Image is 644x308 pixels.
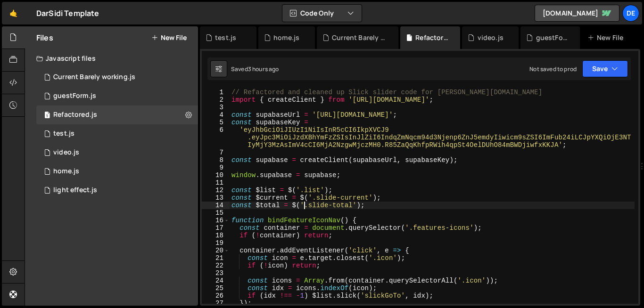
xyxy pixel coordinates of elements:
[53,186,97,195] div: light effect.js
[622,5,639,22] a: De
[36,32,53,43] h2: Files
[202,247,230,254] div: 20
[36,143,198,162] div: 15943/43581.js
[36,68,198,87] div: 15943/43402.js
[273,33,299,42] div: home.js
[478,33,504,42] div: video.js
[36,8,99,19] div: DarSidi Template
[332,33,387,42] div: Current Barely working.js
[2,2,25,24] a: 🤙
[529,65,577,73] div: Not saved to prod
[202,96,230,104] div: 2
[215,33,236,42] div: test.js
[202,262,230,269] div: 22
[202,292,230,300] div: 26
[415,33,449,42] div: Refactored.js
[44,112,50,120] span: 1
[202,217,230,224] div: 16
[53,130,74,138] div: test.js
[202,104,230,111] div: 3
[202,156,230,164] div: 8
[202,111,230,119] div: 4
[536,33,569,42] div: guestForm.js
[202,277,230,284] div: 24
[53,73,135,81] div: Current Barely working.js
[231,65,279,73] div: Saved
[151,34,187,41] button: New File
[535,5,619,22] a: [DOMAIN_NAME]
[36,181,198,200] div: 15943/43383.js
[36,162,198,181] div: 15943/42886.js
[202,179,230,186] div: 11
[53,111,97,119] div: Refactored.js
[53,92,96,100] div: guestForm.js
[202,202,230,209] div: 14
[53,148,79,157] div: video.js
[36,105,198,124] div: Refactored.js
[202,149,230,156] div: 7
[202,269,230,277] div: 23
[202,224,230,232] div: 17
[202,89,230,96] div: 1
[202,284,230,292] div: 25
[36,87,198,105] div: 15943/43519.js
[282,5,362,22] button: Code Only
[202,186,230,194] div: 12
[36,124,198,143] div: 15943/43396.js
[202,254,230,262] div: 21
[202,209,230,217] div: 15
[202,171,230,179] div: 10
[248,65,279,73] div: 3 hours ago
[582,60,628,77] button: Save
[587,33,627,42] div: New File
[53,167,79,176] div: home.js
[202,239,230,247] div: 19
[202,119,230,126] div: 5
[202,300,230,307] div: 27
[202,194,230,202] div: 13
[202,232,230,239] div: 18
[202,126,230,149] div: 6
[202,164,230,171] div: 9
[25,49,198,68] div: Javascript files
